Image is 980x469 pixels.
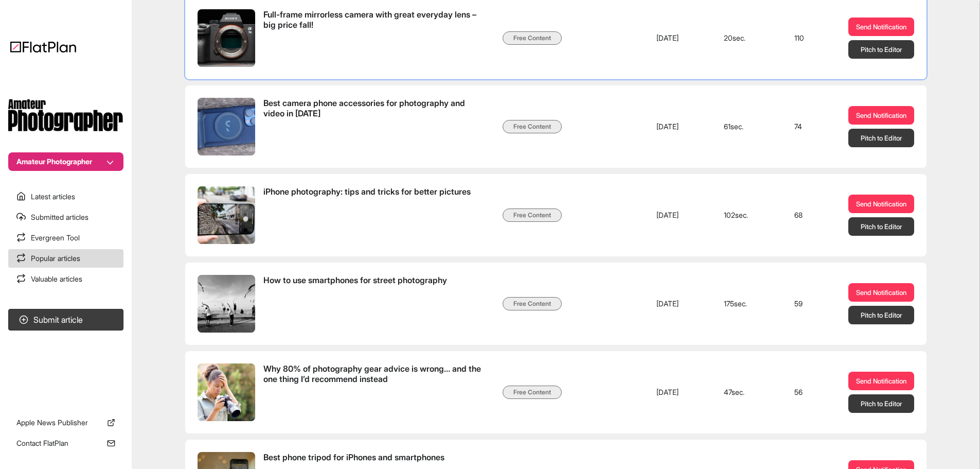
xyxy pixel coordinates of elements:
[8,229,123,247] a: Evergreen Tool
[716,263,786,345] td: 175 sec.
[198,9,486,67] a: Full-frame mirrorless camera with great everyday lens – big price fall!
[198,98,486,155] a: Best camera phone accessories for photography and video in [DATE]
[263,186,471,197] span: iPhone photography: tips and tricks for better pictures
[263,186,471,244] span: iPhone photography: tips and tricks for better pictures
[848,129,914,147] button: Pitch to Editor
[198,363,486,421] a: Why 80% of photography gear advice is wrong… and the one thing I’d recommend instead
[263,9,486,67] span: Full-frame mirrorless camera with great everyday lens – big price fall!
[848,217,914,236] button: Pitch to Editor
[848,306,914,324] button: Pitch to Editor
[198,9,255,67] img: Full-frame mirrorless camera with great everyday lens – big price fall!
[8,413,123,432] a: Apple News Publisher
[8,249,123,268] a: Popular articles
[8,99,123,132] img: Publication Logo
[848,106,914,125] a: Send Notification
[263,363,486,421] span: Why 80% of photography gear advice is wrong… and the one thing I’d recommend instead
[8,309,123,331] button: Submit article
[198,275,255,333] img: How to use smartphones for street photography
[848,195,914,213] a: Send Notification
[8,152,123,171] button: Amateur Photographer
[503,209,562,222] span: Free Content
[716,174,786,256] td: 102 sec.
[198,186,486,244] a: iPhone photography: tips and tricks for better pictures
[648,174,716,256] td: [DATE]
[10,41,76,53] img: Logo
[503,297,562,310] span: Free Content
[786,351,840,433] td: 56
[848,394,914,413] button: Pitch to Editor
[8,270,123,288] a: Valuable articles
[8,434,123,453] a: Contact FlatPlan
[263,275,447,285] span: How to use smartphones for street photography
[198,98,255,155] img: Best camera phone accessories for photography and video in 2025
[786,85,840,168] td: 74
[198,363,255,421] img: Why 80% of photography gear advice is wrong… and the one thing I’d recommend instead
[648,351,716,433] td: [DATE]
[263,9,476,30] span: Full-frame mirrorless camera with great everyday lens – big price fall!
[648,85,716,168] td: [DATE]
[848,372,914,390] a: Send Notification
[503,31,562,45] span: Free Content
[786,263,840,345] td: 59
[848,40,914,59] button: Pitch to Editor
[263,363,481,384] span: Why 80% of photography gear advice is wrong… and the one thing I’d recommend instead
[263,98,486,155] span: Best camera phone accessories for photography and video in 2025
[263,98,465,118] span: Best camera phone accessories for photography and video in [DATE]
[503,386,562,399] span: Free Content
[198,275,486,333] a: How to use smartphones for street photography
[848,283,914,302] a: Send Notification
[263,452,444,462] span: Best phone tripod for iPhones and smartphones
[716,351,786,433] td: 47 sec.
[503,120,562,133] span: Free Content
[8,208,123,227] a: Submitted articles
[786,174,840,256] td: 68
[716,85,786,168] td: 61 sec.
[8,187,123,206] a: Latest articles
[198,186,255,244] img: iPhone photography: tips and tricks for better pictures
[848,18,914,36] a: Send Notification
[263,275,447,333] span: How to use smartphones for street photography
[648,263,716,345] td: [DATE]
